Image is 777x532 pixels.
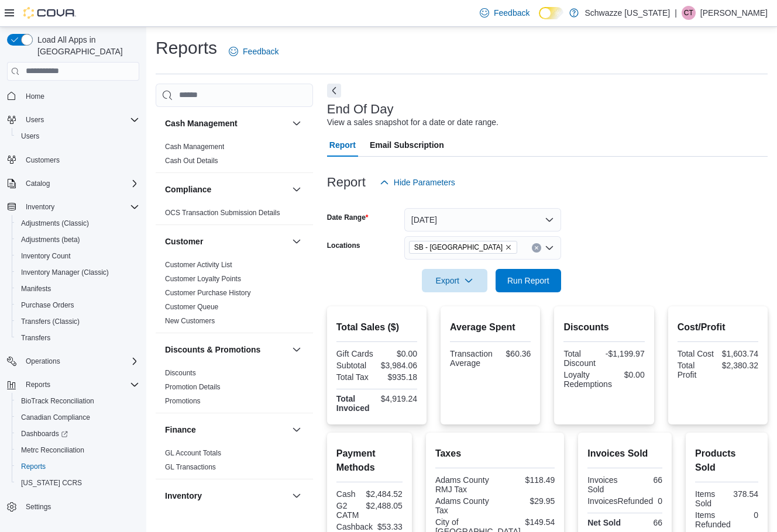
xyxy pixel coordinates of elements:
span: Catalog [26,179,50,188]
span: GL Account Totals [165,448,221,458]
span: Inventory [26,202,54,212]
span: Customers [26,156,60,165]
a: Feedback [224,40,283,63]
button: Reports [12,458,144,475]
span: Catalog [21,177,139,191]
h2: Taxes [435,447,555,461]
span: CT [684,6,693,20]
span: BioTrack Reconciliation [21,396,94,406]
span: Customer Loyalty Points [165,274,241,284]
span: Settings [26,502,51,512]
div: Cash [336,489,362,499]
span: Customers [21,153,139,167]
button: Catalog [21,177,54,191]
a: Promotions [165,397,201,405]
a: Customers [21,153,64,167]
span: Dashboards [16,427,139,441]
span: Hide Parameters [394,177,455,188]
button: Remove SB - Brighton from selection in this group [505,244,512,251]
button: [US_STATE] CCRS [12,475,144,491]
span: Report [329,133,356,157]
h3: Compliance [165,184,211,195]
button: Adjustments (Classic) [12,215,144,232]
h3: End Of Day [327,102,394,116]
div: $149.54 [525,517,555,527]
button: Hide Parameters [375,171,460,194]
a: Customer Queue [165,303,218,311]
div: $60.36 [497,349,531,358]
span: Customer Queue [165,302,218,312]
div: $2,380.32 [720,361,758,370]
div: Customer [156,258,313,333]
strong: Net Sold [587,518,621,527]
div: Loyalty Redemptions [563,370,612,389]
span: Manifests [16,282,139,296]
h3: Inventory [165,490,202,502]
h2: Total Sales ($) [336,320,417,334]
h3: Discounts & Promotions [165,344,260,355]
span: Users [26,115,44,125]
button: Inventory Manager (Classic) [12,264,144,281]
div: $29.95 [497,496,555,506]
span: Canadian Compliance [16,410,139,424]
button: Customers [2,151,144,168]
span: Customer Purchase History [165,288,251,298]
button: Settings [2,498,144,515]
button: Cash Management [290,116,304,130]
div: G2 CATM [336,501,362,520]
button: Export [422,269,487,292]
button: Inventory [165,490,287,502]
a: Adjustments (beta) [16,233,85,247]
button: Transfers [12,330,144,346]
h3: Report [327,175,366,189]
div: Adams County RMJ Tax [435,475,493,494]
a: Transfers [16,331,55,345]
span: Metrc Reconciliation [16,443,139,457]
a: Customer Purchase History [165,289,251,297]
a: Customer Loyalty Points [165,275,241,283]
span: Cash Management [165,142,224,151]
button: BioTrack Reconciliation [12,393,144,409]
span: Dark Mode [539,19,539,20]
button: Users [2,112,144,128]
span: Purchase Orders [16,298,139,312]
div: 66 [627,475,662,485]
div: $935.18 [379,372,417,382]
button: Compliance [165,184,287,195]
button: Reports [21,378,55,392]
div: Total Profit [678,361,716,379]
h1: Reports [156,36,217,60]
button: Purchase Orders [12,297,144,313]
a: Metrc Reconciliation [16,443,89,457]
h3: Customer [165,236,203,247]
span: Washington CCRS [16,476,139,490]
button: Operations [21,354,65,368]
a: GL Transactions [165,463,216,471]
span: Home [21,89,139,103]
a: Feedback [475,1,534,25]
span: SB - Brighton [409,241,517,254]
p: | [675,6,677,20]
button: Finance [290,423,304,437]
div: 0 [735,510,758,520]
span: Metrc Reconciliation [21,445,84,455]
h2: Average Spent [450,320,531,334]
div: Clinton Temple [682,6,696,20]
button: Transfers (Classic) [12,313,144,330]
label: Locations [327,241,360,250]
div: 66 [627,518,662,527]
label: Date Range [327,213,369,222]
div: $2,488.05 [366,501,403,510]
button: Discounts & Promotions [165,344,287,355]
button: Catalog [2,175,144,192]
span: Feedback [494,7,530,19]
span: Discounts [165,368,196,378]
span: Customer Activity List [165,260,232,270]
span: Inventory Manager (Classic) [16,265,139,279]
a: [US_STATE] CCRS [16,476,87,490]
h3: Cash Management [165,118,238,129]
div: Items Refunded [695,510,731,529]
a: Cash Out Details [165,157,218,165]
button: Manifests [12,281,144,297]
div: Subtotal [336,361,374,370]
